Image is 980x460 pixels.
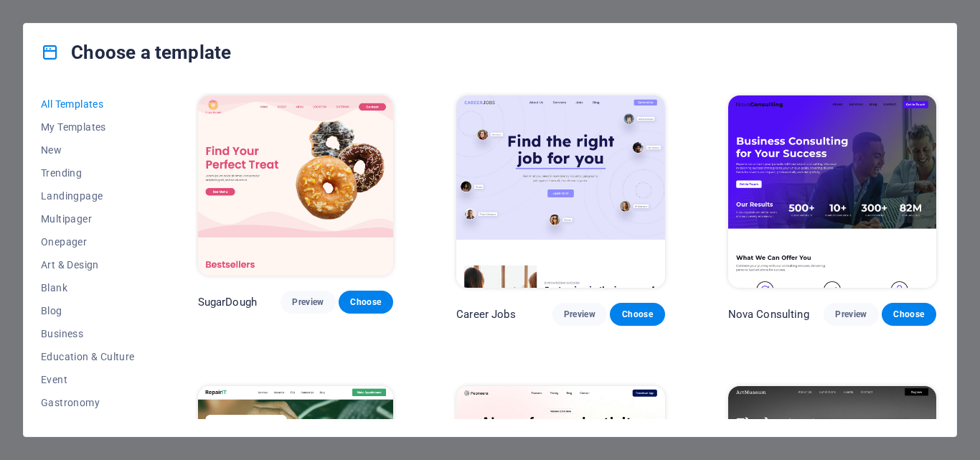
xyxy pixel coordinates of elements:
span: Choose [893,309,925,320]
span: Blog [41,305,135,316]
span: Preview [564,309,595,320]
span: Preview [835,309,867,320]
button: Event [41,368,135,391]
button: Art & Design [41,253,135,276]
button: Health [41,414,135,437]
img: SugarDough [198,95,394,276]
button: Business [41,322,135,345]
span: Gastronomy [41,397,135,408]
h4: Choose a template [41,41,231,64]
img: Career Jobs [456,95,664,288]
button: Blank [41,276,135,299]
button: Onepager [41,230,135,253]
span: Trending [41,167,135,179]
button: Choose [882,303,936,326]
span: Blank [41,282,135,294]
button: Preview [281,291,335,314]
button: My Templates [41,116,135,139]
span: Multipager [41,213,135,225]
span: Landingpage [41,190,135,202]
button: Preview [552,303,607,326]
span: My Templates [41,121,135,133]
p: SugarDough [198,295,257,309]
span: All Templates [41,98,135,110]
span: Choose [350,296,382,308]
button: Multipager [41,207,135,230]
span: Business [41,328,135,339]
button: Landingpage [41,184,135,207]
span: Art & Design [41,259,135,271]
button: Preview [824,303,878,326]
p: Nova Consulting [728,307,809,321]
button: All Templates [41,93,135,116]
span: Event [41,374,135,385]
span: Onepager [41,236,135,248]
span: Preview [292,296,324,308]
button: Education & Culture [41,345,135,368]
button: Blog [41,299,135,322]
button: Choose [339,291,393,314]
p: Career Jobs [456,307,516,321]
button: Gastronomy [41,391,135,414]
span: Education & Culture [41,351,135,362]
button: Trending [41,161,135,184]
button: New [41,139,135,161]
button: Choose [610,303,664,326]
span: Choose [621,309,653,320]
span: New [41,144,135,156]
img: Nova Consulting [728,95,936,288]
